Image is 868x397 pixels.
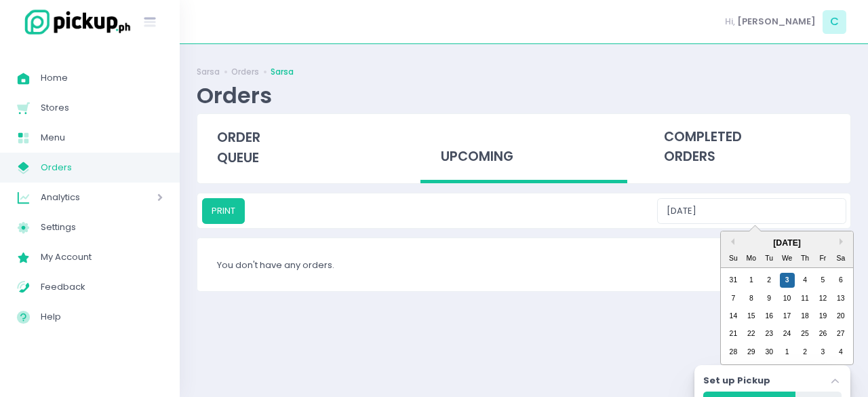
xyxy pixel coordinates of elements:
[815,309,830,324] div: day-19
[17,7,132,37] img: logo
[780,345,795,360] div: day-1
[815,291,830,306] div: day-12
[726,326,741,341] div: day-21
[41,308,163,326] span: Help
[780,291,795,306] div: day-10
[41,248,163,266] span: My Account
[823,10,846,34] span: C
[197,82,272,109] div: Orders
[780,309,795,324] div: day-17
[762,309,776,324] div: day-16
[780,273,795,288] div: day-3
[41,99,163,117] span: Stores
[726,251,741,266] div: Su
[744,291,759,306] div: day-8
[41,129,163,147] span: Menu
[41,69,163,87] span: Home
[744,251,759,266] div: Mo
[833,291,848,306] div: day-13
[728,238,734,245] button: Previous Month
[797,309,812,324] div: day-18
[231,66,259,78] a: Orders
[833,309,848,324] div: day-20
[762,326,776,341] div: day-23
[833,273,848,288] div: day-6
[780,251,795,266] div: We
[815,273,830,288] div: day-5
[41,278,163,296] span: Feedback
[833,345,848,360] div: day-4
[833,326,848,341] div: day-27
[840,238,846,245] button: Next Month
[797,273,812,288] div: day-4
[726,273,741,288] div: day-31
[797,291,812,306] div: day-11
[797,345,812,360] div: day-2
[420,114,627,184] div: upcoming
[726,291,741,306] div: day-7
[644,114,850,181] div: completed orders
[41,219,163,236] span: Settings
[744,309,759,324] div: day-15
[726,345,741,360] div: day-28
[197,238,850,291] div: You don't have any orders.
[197,66,220,78] a: Sarsa
[41,159,163,176] span: Orders
[762,251,776,266] div: Tu
[797,326,812,341] div: day-25
[726,309,741,324] div: day-14
[815,345,830,360] div: day-3
[762,345,776,360] div: day-30
[762,273,776,288] div: day-2
[762,291,776,306] div: day-9
[703,374,770,387] label: Set up Pickup
[780,326,795,341] div: day-24
[721,237,853,249] div: [DATE]
[202,198,245,224] button: PRINT
[744,273,759,288] div: day-1
[744,345,759,360] div: day-29
[271,66,294,78] a: Sarsa
[797,251,812,266] div: Th
[737,15,816,29] span: [PERSON_NAME]
[41,189,119,206] span: Analytics
[833,251,848,266] div: Sa
[815,251,830,266] div: Fr
[815,326,830,341] div: day-26
[744,326,759,341] div: day-22
[217,128,260,167] span: order queue
[725,15,735,29] span: Hi,
[724,271,850,361] div: month-2025-09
